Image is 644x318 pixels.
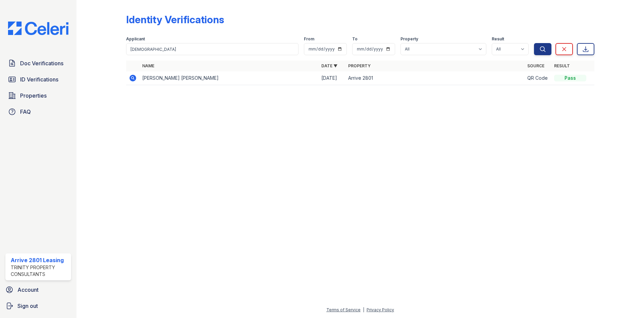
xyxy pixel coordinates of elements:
[3,22,74,35] img: CE_Logo_Blue-a8612792a0a2168367f1c8372b55b34899dd931a85d93a1a3d3e32e68fde9ad4.png
[3,299,74,313] a: Sign out
[5,105,71,118] a: FAQ
[5,57,71,70] a: Doc Verifications
[126,43,299,55] input: Search by name or phone number
[126,36,145,42] label: Applicant
[20,59,63,67] span: Doc Verifications
[20,108,31,116] span: FAQ
[11,264,68,278] div: Trinity Property Consultants
[321,63,337,68] a: Date ▼
[20,92,47,100] span: Properties
[126,13,224,26] div: Identity Verifications
[352,36,358,42] label: To
[367,307,394,312] a: Privacy Policy
[17,302,38,310] span: Sign out
[3,283,74,296] a: Account
[554,75,586,81] div: Pass
[554,63,570,68] a: Result
[140,71,319,85] td: [PERSON_NAME] [PERSON_NAME]
[142,63,154,68] a: Name
[348,63,371,68] a: Property
[400,36,418,42] label: Property
[527,63,544,68] a: Source
[326,307,361,312] a: Terms of Service
[17,286,39,294] span: Account
[5,89,71,102] a: Properties
[345,71,525,85] td: Arrive 2801
[525,71,551,85] td: QR Code
[11,256,68,264] div: Arrive 2801 Leasing
[492,36,504,42] label: Result
[304,36,314,42] label: From
[319,71,345,85] td: [DATE]
[363,307,364,312] div: |
[5,73,71,86] a: ID Verifications
[20,75,58,83] span: ID Verifications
